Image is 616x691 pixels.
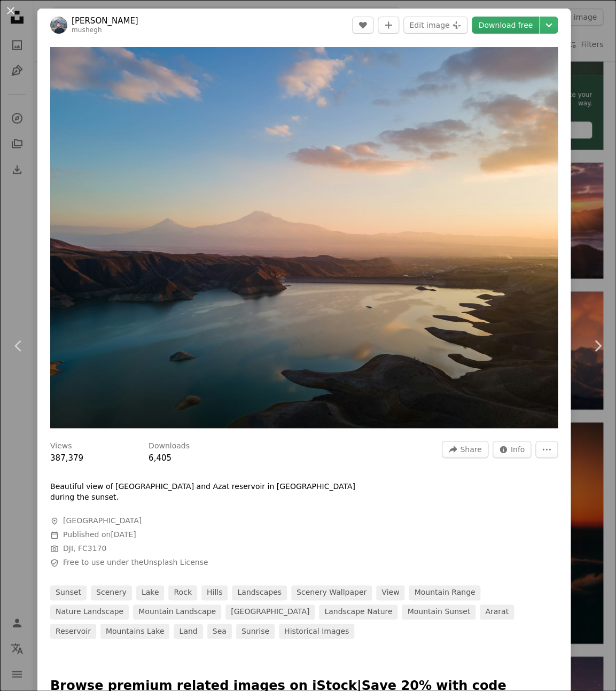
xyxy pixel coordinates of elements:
span: Info [511,441,525,457]
a: Next [579,294,616,397]
a: view [376,585,404,600]
a: Download free [472,17,539,34]
button: Share this image [442,441,488,458]
span: Free to use under the [63,557,208,568]
a: mushegh [72,26,102,34]
a: sea [207,624,232,639]
p: Beautiful view of [GEOGRAPHIC_DATA] and Azat reservoir in [GEOGRAPHIC_DATA] during the sunset. [50,482,371,503]
span: 387,379 [50,453,83,463]
button: Like [352,17,373,34]
h3: Downloads [149,441,190,452]
a: nature landscape [50,604,129,619]
button: More Actions [535,441,558,458]
a: hills [201,585,228,600]
a: mountain range [409,585,480,600]
button: Zoom in on this image [50,47,558,428]
img: Go to Mushegh Hakobyan's profile [50,17,67,34]
a: [GEOGRAPHIC_DATA] [225,604,315,619]
button: Add to Collection [378,17,399,34]
a: sunset [50,585,87,600]
button: Edit image [403,17,467,34]
span: 6,405 [149,453,171,463]
a: Historical images [279,624,354,639]
a: landscapes [232,585,287,600]
a: sunrise [236,624,275,639]
a: lake [136,585,165,600]
img: blue sea under blue sky during daytime [50,47,558,428]
a: reservoir [50,624,96,639]
a: scenery [91,585,132,600]
span: [GEOGRAPHIC_DATA] [63,516,142,526]
h3: Views [50,441,72,452]
a: mountain landscape [133,604,221,619]
time: April 12, 2021 at 6:07:19 AM PDT [111,530,136,539]
button: Stats about this image [493,441,532,458]
span: Published on [63,530,136,539]
a: Unsplash License [143,558,208,566]
a: ararat [480,604,514,619]
a: scenery wallpaper [291,585,372,600]
button: Choose download size [540,17,558,34]
a: land [174,624,202,639]
a: landscape nature [319,604,397,619]
button: DJI, FC3170 [63,544,106,554]
a: [PERSON_NAME] [72,15,138,26]
a: mountains lake [100,624,170,639]
span: Share [460,441,481,457]
a: mountain sunset [402,604,475,619]
a: rock [168,585,197,600]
